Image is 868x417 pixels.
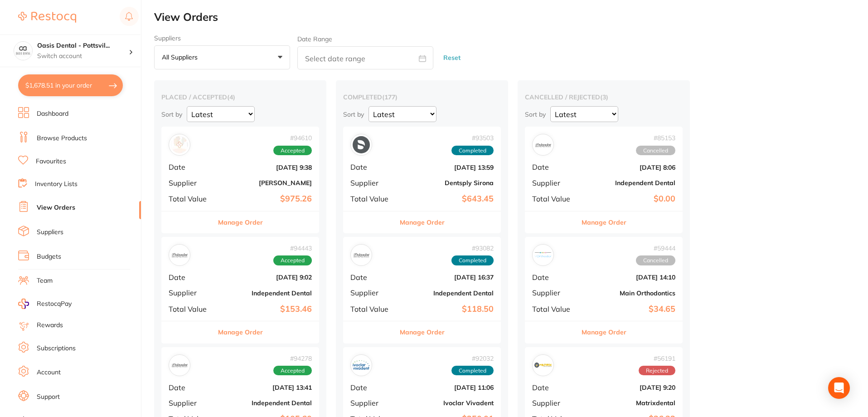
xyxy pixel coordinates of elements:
a: Team [37,276,53,285]
span: Date [169,273,214,281]
button: Manage Order [218,211,263,233]
span: # 56191 [639,355,675,362]
img: Dentsply Sirona [353,136,370,153]
span: # 94443 [273,245,312,252]
span: Completed [451,366,494,376]
span: # 94278 [273,355,312,362]
span: Total Value [350,195,396,203]
span: Total Value [350,305,396,313]
span: Accepted [273,255,312,265]
span: Accepted [273,146,312,156]
b: Dentsply Sirona [403,179,494,186]
a: Favourites [36,157,66,166]
button: Reset [441,46,463,70]
span: Total Value [532,195,577,203]
div: Independent Dental#94443AcceptedDate[DATE] 9:02SupplierIndependent DentalTotal Value$153.46Manage... [161,237,319,343]
h2: View Orders [154,11,868,24]
span: Date [169,163,214,171]
span: Supplier [169,289,214,297]
span: Accepted [273,366,312,376]
span: Total Value [532,305,577,313]
span: Completed [451,255,494,265]
b: $153.46 [221,304,312,314]
span: Total Value [169,305,214,313]
b: [DATE] 16:37 [403,274,494,281]
button: Manage Order [582,321,626,343]
a: Inventory Lists [35,180,78,189]
img: Independent Dental [353,246,370,264]
span: Cancelled [636,146,675,156]
b: $118.50 [403,304,494,314]
img: Independent Dental [171,246,188,264]
span: Date [532,383,577,392]
span: Completed [451,146,494,156]
span: Date [350,163,396,171]
p: All suppliers [162,53,201,61]
span: Supplier [532,399,577,407]
b: Main Orthodontics [585,289,675,297]
a: Support [37,392,60,402]
span: Total Value [169,195,214,203]
img: Oasis Dental - Pottsville [14,42,32,60]
a: Dashboard [37,109,68,118]
h2: completed ( 177 ) [343,93,501,101]
p: Sort by [161,110,182,118]
button: Manage Order [400,321,445,343]
b: $643.45 [403,194,494,204]
a: Browse Products [37,134,87,143]
a: View Orders [37,203,75,212]
p: Switch account [37,52,129,61]
a: Suppliers [37,228,63,237]
span: Supplier [532,179,577,187]
span: # 59444 [636,245,675,252]
img: Main Orthodontics [534,246,552,264]
img: Henry Schein Halas [171,136,188,153]
span: # 92032 [451,355,494,362]
b: Matrixdental [585,399,675,407]
b: $34.65 [585,304,675,314]
img: RestocqPay [18,299,29,309]
input: Select date range [297,46,433,69]
span: Date [350,273,396,281]
a: Account [37,368,61,377]
b: Independent Dental [403,289,494,297]
b: Ivoclar Vivadent [403,399,494,407]
img: Ivoclar Vivadent [353,357,370,374]
span: Rejected [639,366,675,376]
b: [DATE] 13:41 [221,384,312,391]
label: Suppliers [154,34,290,42]
button: $1,678.51 in your order [18,74,123,96]
span: Date [169,383,214,392]
b: $975.26 [221,194,312,204]
b: [DATE] 11:06 [403,384,494,391]
button: All suppliers [154,45,290,70]
span: # 85153 [636,134,675,142]
span: RestocqPay [37,299,72,309]
b: [DATE] 13:59 [403,164,494,171]
img: Independent Dental [534,136,552,153]
b: Independent Dental [585,179,675,186]
b: Independent Dental [221,289,312,297]
span: Date [532,273,577,281]
b: [DATE] 9:02 [221,274,312,281]
h4: Oasis Dental - Pottsville [37,41,129,50]
p: Sort by [525,110,546,118]
span: Supplier [169,179,214,187]
span: # 93503 [451,134,494,142]
b: Independent Dental [221,399,312,407]
h2: cancelled / rejected ( 3 ) [525,93,683,101]
a: RestocqPay [18,299,72,309]
a: Budgets [37,252,61,261]
label: Date Range [297,35,332,43]
h2: placed / accepted ( 4 ) [161,93,319,101]
span: # 93082 [451,245,494,252]
span: Supplier [532,289,577,297]
span: Supplier [350,399,396,407]
p: Sort by [343,110,364,118]
img: Independent Dental [171,357,188,374]
div: Open Intercom Messenger [828,377,850,399]
span: Date [350,383,396,392]
span: Supplier [169,399,214,407]
b: [PERSON_NAME] [221,179,312,186]
b: $0.00 [585,194,675,204]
